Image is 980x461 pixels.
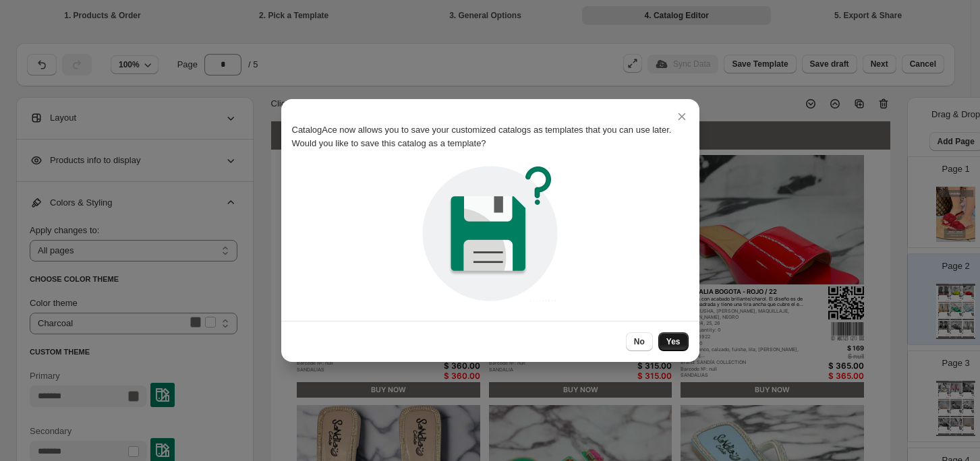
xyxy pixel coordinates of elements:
[626,332,653,351] button: No
[658,332,689,351] button: Yes
[634,336,645,347] span: No
[292,123,689,150] p: CatalogAce now allows you to save your customized catalogs as templates that you can use later. W...
[666,336,681,347] span: Yes
[417,161,563,306] img: pickTemplate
